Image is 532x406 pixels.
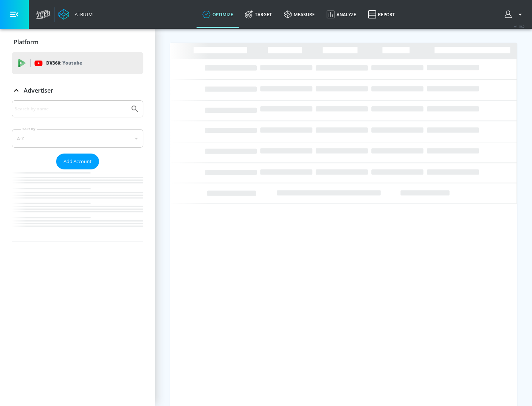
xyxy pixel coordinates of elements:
input: Search by name [15,104,127,114]
label: Sort By [21,127,37,131]
p: Youtube [62,59,82,67]
div: DV360: Youtube [12,52,143,74]
div: Advertiser [12,80,143,101]
a: Target [239,1,278,28]
div: Advertiser [12,100,143,241]
a: Report [362,1,401,28]
div: Platform [12,32,143,52]
a: Analyze [321,1,362,28]
p: Platform [14,38,38,46]
a: optimize [197,1,239,28]
button: Add Account [56,154,99,169]
p: DV360: [46,59,82,67]
div: A-Z [12,129,143,148]
p: Advertiser [24,86,53,94]
a: measure [278,1,321,28]
nav: list of Advertiser [12,169,143,241]
a: Atrium [58,9,93,20]
span: Add Account [64,157,92,166]
div: Atrium [72,11,93,18]
span: v 4.19.0 [514,24,525,28]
